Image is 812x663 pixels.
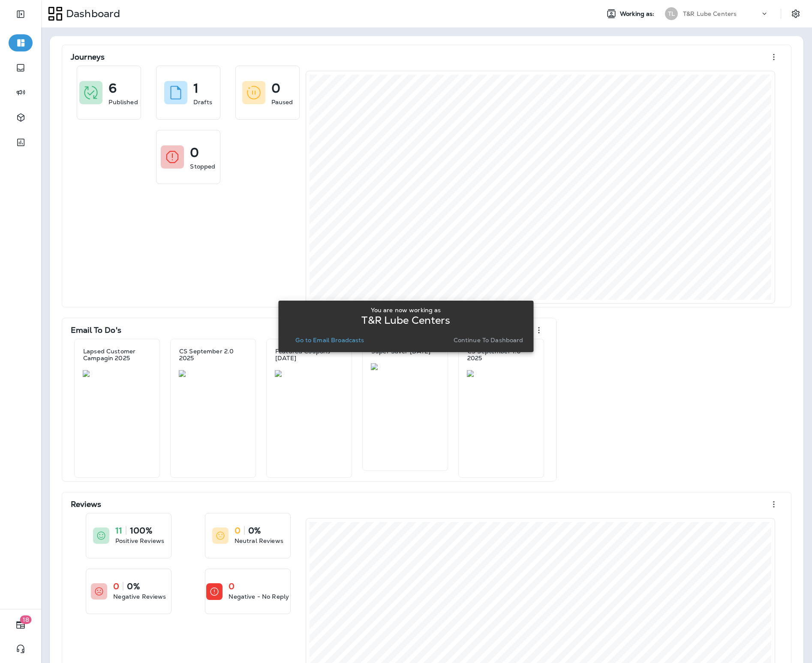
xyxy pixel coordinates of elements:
[235,526,241,535] p: 0
[83,348,151,362] p: Lapsed Customer Campagin 2025
[179,348,247,362] p: CS September 2.0 2025
[229,592,289,601] p: Negative - No Reply
[179,370,247,377] img: fb9787fd-edeb-4733-b753-5cc09ee51bd6.jpg
[193,84,198,93] p: 1
[454,337,523,344] p: Continue to Dashboard
[115,526,122,535] p: 11
[20,615,32,624] span: 18
[108,84,117,93] p: 6
[71,53,105,61] p: Journeys
[450,334,527,346] button: Continue to Dashboard
[292,334,367,346] button: Go to Email Broadcasts
[113,582,119,591] p: 0
[9,6,33,23] button: Expand Sidebar
[130,526,152,535] p: 100%
[665,7,678,20] div: TL
[190,148,199,157] p: 0
[115,536,164,545] p: Positive Reviews
[275,348,343,362] p: Featured Coupons [DATE]
[620,10,656,18] span: Working as:
[683,10,737,17] p: T&R Lube Centers
[193,98,212,106] p: Drafts
[9,616,33,633] button: 18
[71,326,121,335] p: Email To Do's
[371,307,441,313] p: You are now working as
[190,162,215,171] p: Stopped
[271,98,293,106] p: Paused
[108,98,138,106] p: Published
[113,592,166,601] p: Negative Reviews
[229,582,235,591] p: 0
[71,500,101,509] p: Reviews
[248,526,261,535] p: 0%
[361,317,450,324] p: T&R Lube Centers
[235,536,283,545] p: Neutral Reviews
[63,7,120,20] p: Dashboard
[127,582,139,591] p: 0%
[275,370,343,377] img: c09acd48-c117-4edf-b99f-b070af3ad47c.jpg
[271,84,280,93] p: 0
[788,6,803,21] button: Settings
[295,337,364,344] p: Go to Email Broadcasts
[83,370,151,377] img: 95002d3f-93f8-496b-84c6-8b5bcaaddd1c.jpg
